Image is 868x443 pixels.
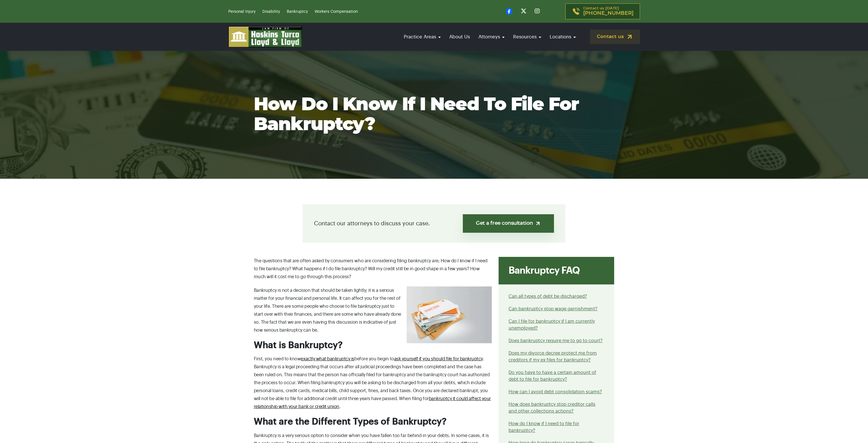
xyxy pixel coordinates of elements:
[509,338,603,343] a: Does bankruptcy require me to go to court?
[446,29,473,45] a: About Us
[509,294,587,299] a: Can all types of debt be discharged?
[228,26,302,47] img: logo
[228,10,256,14] a: Personal Injury
[394,357,483,361] a: ask yourself if you should file for bankruptcy
[509,370,596,382] a: Do you have to have a certain amount of debt to file for bankruptcy?
[499,257,614,284] div: Bankruptcy FAQ
[509,421,579,433] a: How do I know if I need to file for bankruptcy?
[547,29,579,45] a: Locations
[535,221,541,226] img: arrow-up-right-light.svg
[254,288,401,332] span: Bankruptcy is not a decision that should be taken lightly; it is a serious matter for your financ...
[315,10,358,14] a: Workers Compensation
[583,7,633,16] p: Contact us [DATE]
[510,29,544,45] a: Resources
[509,351,597,362] a: Does my divorce decree protect me from creditors if my ex files for bankruptcy?
[509,390,602,394] a: How can I avoid debt consolidation scams?
[301,357,354,361] a: exactly what bankruptcy is
[303,204,565,243] div: Contact our attorneys to discuss your case.
[476,29,507,45] a: Attorneys
[509,319,595,330] a: Can I file for bankruptcy if I am currently unemployed?
[509,307,597,311] a: Can bankruptcy stop wage garnishment?
[254,416,492,427] h2: What are the Different Types of Bankruptcy?
[254,95,614,135] h1: How do I Know if I Need to File for Bankruptcy?
[407,286,492,343] img: a stack of past due bills
[590,30,640,44] a: Contact us
[401,29,444,45] a: Practice Areas
[509,402,595,413] a: How does bankruptcy stop creditor calls and other collections actions?
[254,357,491,409] span: First, you need to know before you begin to . Bankruptcy is a legal proceeding that occurs after ...
[254,259,488,279] span: The questions that are often asked by consumers who are considering filing bankruptcy are; How do...
[262,10,280,14] a: Disability
[565,3,640,19] a: Contact us [DATE][PHONE_NUMBER]
[463,214,554,233] a: Get a free consultation
[254,340,492,351] h2: What is Bankruptcy?
[287,10,308,14] a: Bankruptcy
[583,11,633,16] span: [PHONE_NUMBER]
